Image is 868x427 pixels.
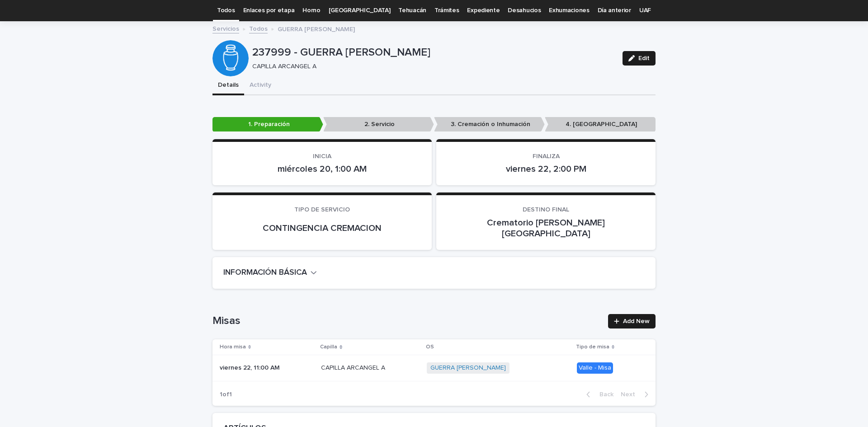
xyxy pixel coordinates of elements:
span: Back [594,391,613,398]
p: Capilla [320,342,337,352]
p: CAPILLA ARCANGEL A [252,63,612,70]
p: Hora misa [220,342,246,352]
button: Back [579,390,617,399]
p: 2. Servicio [323,117,434,132]
p: 4. [GEOGRAPHIC_DATA] [545,117,656,132]
a: Servicios [212,23,239,33]
h2: INFORMACIÓN BÁSICA [223,268,307,278]
p: 237999 - GUERRA [PERSON_NAME] [252,46,615,59]
span: Add New [623,318,650,324]
p: CONTINGENCIA CREMACION [223,223,421,234]
span: FINALIZA [533,153,560,160]
a: GUERRA [PERSON_NAME] [430,364,506,372]
p: viernes 22, 2:00 PM [447,164,645,174]
span: Next [621,391,641,398]
p: CAPILLA ARCANGEL A [321,362,387,372]
button: Next [617,390,656,399]
p: viernes 22, 11:00 AM [220,362,282,372]
tr: viernes 22, 11:00 AMviernes 22, 11:00 AM CAPILLA ARCANGEL ACAPILLA ARCANGEL A GUERRA [PERSON_NAME... [212,355,656,381]
p: Tipo de misa [576,342,609,352]
button: Edit [623,51,656,66]
a: Todos [249,23,268,33]
h1: Misas [212,314,603,328]
p: OS [426,342,434,352]
a: Add New [608,314,656,328]
p: 3. Cremación o Inhumación [434,117,545,132]
button: Details [212,76,244,95]
span: DESTINO FINAL [523,206,569,213]
p: 1. Preparación [212,117,323,132]
button: Activity [244,76,277,95]
p: GUERRA [PERSON_NAME] [278,23,355,33]
p: miércoles 20, 1:00 AM [223,164,421,174]
span: INICIA [313,153,331,160]
button: INFORMACIÓN BÁSICA [223,268,317,278]
p: Crematorio [PERSON_NAME][GEOGRAPHIC_DATA] [447,217,645,239]
span: TIPO DE SERVICIO [294,206,350,213]
p: 1 of 1 [212,384,239,406]
div: Valle - Misa [577,362,613,374]
span: Edit [638,55,650,61]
